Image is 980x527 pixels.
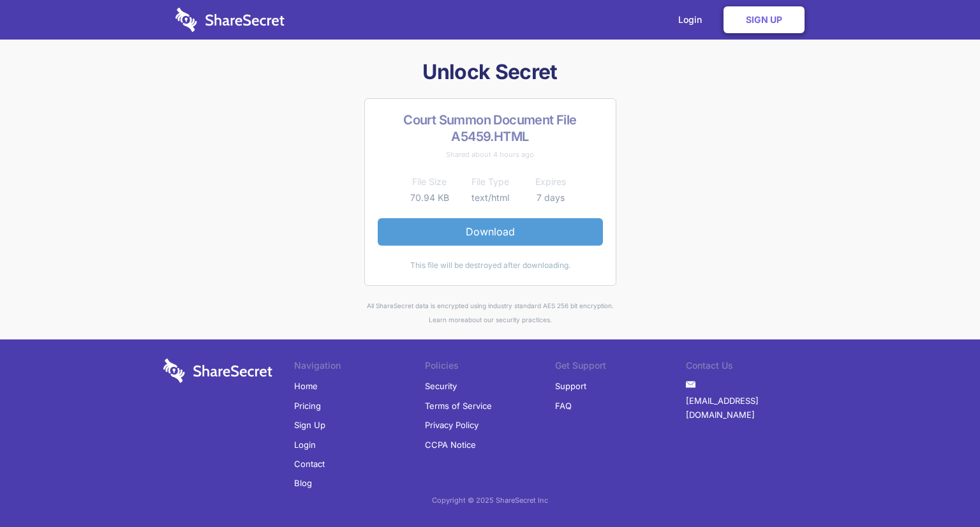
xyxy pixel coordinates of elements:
a: Sign Up [724,6,805,33]
td: 70.94 KB [399,190,460,205]
th: Expires [521,174,581,189]
li: Policies [425,359,556,376]
div: Shared about 4 hours ago [378,147,603,161]
li: Get Support [555,359,686,376]
a: Terms of Service [425,396,492,415]
a: Privacy Policy [425,415,479,434]
a: Download [378,218,603,245]
th: File Type [460,174,521,189]
a: Home [294,376,318,396]
div: All ShareSecret data is encrypted using industry standard AES 256 bit encryption. about our secur... [158,299,822,327]
img: logo-wordmark-white-trans-d4663122ce5f474addd5e946df7df03e33cb6a1c49d2221995e7729f52c070b2.svg [175,8,285,32]
div: This file will be destroyed after downloading. [378,258,603,272]
a: Support [555,376,586,396]
a: Blog [294,473,312,493]
h2: Court Summon Document File A5459.HTML [378,112,603,145]
a: CCPA Notice [425,435,476,454]
img: logo-wordmark-white-trans-d4663122ce5f474addd5e946df7df03e33cb6a1c49d2221995e7729f52c070b2.svg [163,359,272,383]
iframe: Drift Widget Chat Controller [916,463,965,512]
a: Security [425,376,457,396]
a: FAQ [555,396,572,415]
td: text/html [460,190,521,205]
a: Pricing [294,396,321,415]
th: File Size [399,174,460,189]
li: Contact Us [686,359,817,376]
a: Learn more [429,316,464,323]
a: Contact [294,454,325,473]
li: Navigation [294,359,425,376]
td: 7 days [521,190,581,205]
h1: Unlock Secret [158,59,822,85]
a: [EMAIL_ADDRESS][DOMAIN_NAME] [686,391,817,425]
a: Sign Up [294,415,325,434]
a: Login [294,435,316,454]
